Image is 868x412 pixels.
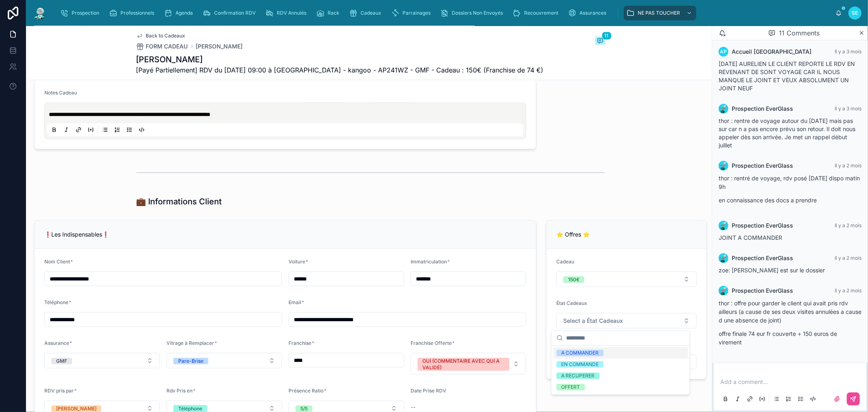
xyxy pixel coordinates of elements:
[136,42,188,50] a: FORM CADEAU
[510,6,564,20] a: Recouvrement
[561,350,599,356] div: A COMMANDER
[328,10,339,16] span: Rack
[595,37,605,46] button: 11
[56,358,67,364] div: GMF
[561,361,599,368] div: EN COMMANDE
[732,48,811,56] span: Accueil [GEOGRAPHIC_DATA]
[835,48,861,55] span: Il y a 3 mois
[579,10,606,16] span: Assurances
[277,10,306,16] span: RDV Annulés
[835,255,861,261] span: Il y a 2 mois
[779,28,820,38] span: 11 Comments
[835,105,861,112] span: Il y a 3 mois
[56,405,96,412] div: [PERSON_NAME]
[556,231,590,238] span: ⭐ Offres ⭐
[719,174,861,191] p: thor : rentré de voyage, rdv posé [DATE] dispo matin 9h
[411,353,526,375] button: Select Button
[54,4,835,22] div: scrollable content
[166,388,192,394] span: Rdv Pris en
[146,42,188,50] span: FORM CADEAU
[178,358,203,364] div: Pare-Brise
[361,10,381,16] span: Cadeaux
[411,388,446,394] span: Date Prise RDV
[166,340,214,346] span: Vitrage à Remplacer
[561,373,595,379] div: A RECUPERER
[720,48,727,55] span: AP
[389,6,436,20] a: Parrainages
[624,6,696,20] a: NE PAS TOUCHER
[44,231,109,238] span: ❗Les Indispensables❗
[835,287,861,294] span: Il y a 2 mois
[719,60,855,92] span: [DATE] AURELIEN LE CLIENT REPORTE LE RDV EN REVENANT DE SONT VOYAGE CAR IL NOUS MANQUE LE JOINT E...
[289,388,324,394] span: Présence Ratio
[44,388,74,394] span: RDV pris par
[314,6,345,20] a: Rack
[556,313,697,329] button: Select Button
[72,10,99,16] span: Prospection
[422,358,505,371] div: OUI (COMMENTAIRE AVEC QUI A VALIDÉ)
[411,403,415,411] span: --
[136,65,544,75] span: [Payé Partiellement] RDV du [DATE] 09:00 à [GEOGRAPHIC_DATA] - kangoo - AP241WZ - GMF - Cadeau : ...
[411,259,447,265] span: Immatriculation
[835,222,861,228] span: Il y a 2 mois
[146,33,186,39] span: Back to Cadeaux
[44,353,160,368] button: Select Button
[402,10,431,16] span: Parrainages
[136,196,222,207] h1: 💼 Informations Client
[438,6,509,20] a: Dossiers Non Envoyés
[524,10,558,16] span: Recouvrement
[196,42,243,50] a: [PERSON_NAME]
[44,259,70,265] span: Nom Client
[452,10,503,16] span: Dossiers Non Envoyés
[732,254,793,262] span: Prospection EverGlass
[136,54,544,65] h1: [PERSON_NAME]
[33,7,47,20] img: App logo
[289,340,311,346] span: Franchise
[719,196,861,204] p: en connaissance des docs a prendre
[732,162,793,170] span: Prospection EverGlass
[732,221,793,230] span: Prospection EverGlass
[289,299,301,305] span: Email
[719,267,825,274] span: zoe: [PERSON_NAME] est sur le dossier
[568,276,579,283] div: 150€
[300,405,308,412] div: 5/5
[835,162,861,169] span: Il y a 2 mois
[732,287,793,295] span: Prospection EverGlass
[719,329,861,346] p: offre finale 74 eur fr couverte + 150 euros de virement
[561,384,580,390] div: OFFERT
[200,6,261,20] a: Confirmation RDV
[263,6,312,20] a: RDV Annulés
[44,299,68,305] span: Téléphone
[120,10,154,16] span: Professionnels
[551,346,689,394] div: Suggestions
[347,6,387,20] a: Cadeaux
[58,6,105,20] a: Prospection
[44,340,69,346] span: Assurance
[411,340,452,346] span: Franchise Offerte
[719,117,855,149] span: thor : rentre de voyage autour du [DATE] mais pas sur car n a pas encore prévu son retour. Il doi...
[719,299,861,324] p: thor : offre pour garder le client qui avait pris rdv ailleurs (a cause de ses deux visites annul...
[44,90,77,96] span: Notes Cadeau
[175,10,193,16] span: Agenda
[563,317,623,325] span: Select a État Cadeaux
[166,353,282,368] button: Select Button
[214,10,256,16] span: Confirmation RDV
[289,259,305,265] span: Voiture
[162,6,199,20] a: Agenda
[556,300,587,306] span: État Cadeaux
[566,6,612,20] a: Assurances
[556,259,574,265] span: Cadeau
[638,10,680,16] span: NE PAS TOUCHER
[136,33,186,39] a: Back to Cadeaux
[107,6,160,20] a: Professionnels
[719,234,782,241] span: JOINT A COMMANDER
[556,272,697,287] button: Select Button
[732,105,793,113] span: Prospection EverGlass
[852,10,858,16] span: SE
[602,32,612,40] span: 11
